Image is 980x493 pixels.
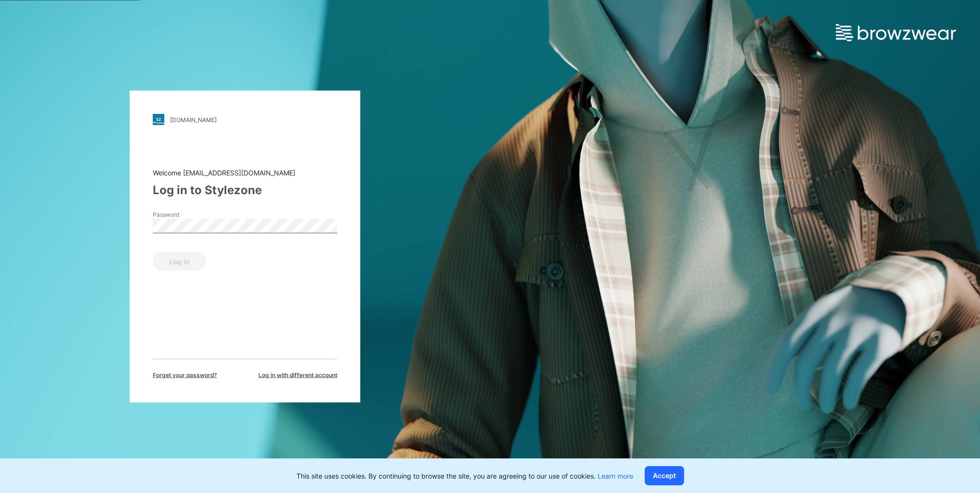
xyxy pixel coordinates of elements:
a: Learn more [598,472,633,480]
span: Forget your password? [153,371,217,380]
button: Accept [645,466,684,485]
span: Log in with different account [258,371,337,380]
img: stylezone-logo.562084cfcfab977791bfbf7441f1a819.svg [153,114,164,125]
p: This site uses cookies. By continuing to browse the site, you are agreeing to our use of cookies. [296,471,633,481]
div: Log in to Stylezone [153,182,337,199]
div: [DOMAIN_NAME] [170,116,217,123]
img: browzwear-logo.e42bd6dac1945053ebaf764b6aa21510.svg [836,24,956,41]
div: Welcome [EMAIL_ADDRESS][DOMAIN_NAME] [153,168,337,178]
a: [DOMAIN_NAME] [153,114,337,125]
label: Password [153,210,220,219]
